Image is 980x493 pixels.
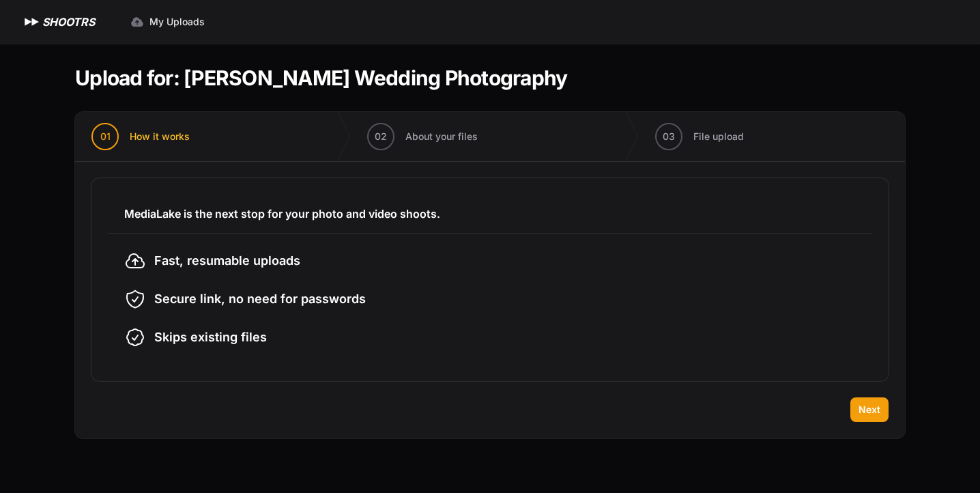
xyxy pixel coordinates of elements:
span: My Uploads [149,15,205,29]
a: SHOOTRS SHOOTRS [22,14,95,30]
span: 01 [100,130,111,143]
h3: MediaLake is the next stop for your photo and video shoots. [124,206,856,222]
span: Skips existing files [154,328,267,347]
span: Secure link, no need for passwords [154,290,366,309]
span: 03 [663,130,675,143]
span: Fast, resumable uploads [154,251,300,270]
h1: Upload for: [PERSON_NAME] Wedding Photography [75,66,567,90]
a: My Uploads [122,10,213,34]
button: 03 File upload [639,112,760,161]
h1: SHOOTRS [42,14,95,30]
span: About your files [405,130,478,143]
span: 02 [375,130,387,143]
span: File upload [693,130,744,143]
span: Next [859,403,880,417]
button: 02 About your files [351,112,494,161]
img: SHOOTRS [22,14,42,30]
span: How it works [130,130,190,143]
button: Next [850,397,889,422]
button: 01 How it works [75,112,206,161]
